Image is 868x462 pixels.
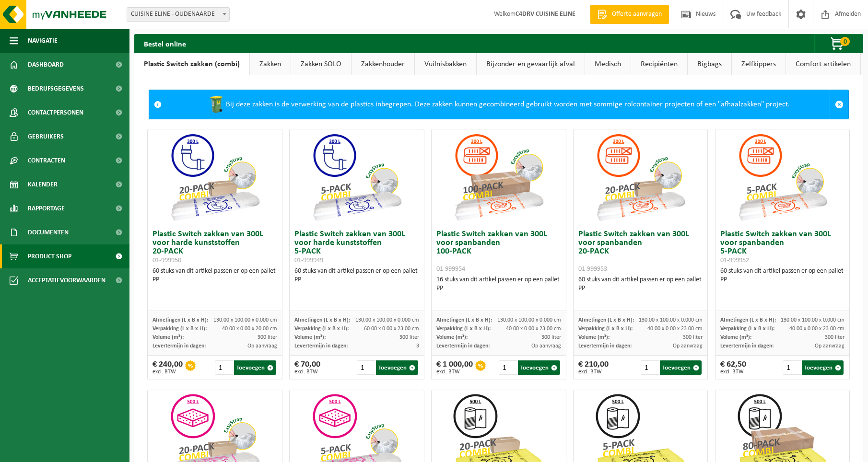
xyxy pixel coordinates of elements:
span: 0 [840,37,850,46]
span: 40.00 x 0.00 x 23.00 cm [789,326,845,332]
a: Recipiënten [631,53,687,75]
span: Volume (m³): [152,335,184,340]
span: Afmetingen (L x B x H): [720,317,776,323]
span: Verpakking (L x B x H): [294,326,349,332]
span: excl. BTW [720,369,746,375]
span: 40.00 x 0.00 x 20.00 cm [222,326,277,332]
span: 130.00 x 100.00 x 0.000 cm [497,317,561,323]
img: 01-999950 [167,129,263,225]
div: PP [578,284,703,293]
span: Levertermijn in dagen: [294,343,348,349]
button: Toevoegen [802,360,844,375]
span: Afmetingen (L x B x H): [294,317,350,323]
span: Verpakking (L x B x H): [578,326,633,332]
input: 1 [499,360,517,375]
a: Medisch [585,53,631,75]
div: € 62,50 [720,360,746,375]
h3: Plastic Switch zakken van 300L voor spanbanden 20-PACK [578,230,703,273]
h3: Plastic Switch zakken van 300L voor spanbanden 100-PACK [436,230,561,273]
a: Zakkenhouder [352,53,414,75]
div: 60 stuks van dit artikel passen er op een pallet [294,267,419,284]
a: Comfort artikelen [786,53,860,75]
h3: Plastic Switch zakken van 300L voor harde kunststoffen 5-PACK [294,230,419,265]
span: Afmetingen (L x B x H): [152,317,208,323]
h3: Plastic Switch zakken van 300L voor spanbanden 5-PACK [720,230,845,265]
span: 3 [416,343,419,349]
div: € 210,00 [578,360,609,375]
span: excl. BTW [436,369,473,375]
span: Levertermijn in dagen: [152,343,206,349]
span: 01-999949 [294,257,323,264]
span: CUISINE ELINE - OUDENAARDE [127,8,229,21]
strong: C4DRV CUISINE ELINE [516,11,575,18]
span: Volume (m³): [578,335,610,340]
span: Op aanvraag [673,343,703,349]
span: 130.00 x 100.00 x 0.000 cm [213,317,277,323]
div: PP [152,276,277,284]
div: PP [294,276,419,284]
a: Vuilnisbakken [415,53,476,75]
button: Toevoegen [376,360,418,375]
span: Navigatie [28,29,58,53]
div: Bij deze zakken is de verwerking van de plastics inbegrepen. Deze zakken kunnen gecombineerd gebr... [166,90,830,119]
div: 60 stuks van dit artikel passen er op een pallet [578,276,703,293]
button: 0 [814,34,862,53]
span: 01-999953 [578,266,607,273]
h3: Plastic Switch zakken van 300L voor harde kunststoffen 20-PACK [152,230,277,265]
span: 300 liter [399,335,419,340]
span: Contactpersonen [28,101,83,125]
span: Gebruikers [28,125,64,149]
a: Sluit melding [830,90,848,119]
div: € 1 000,00 [436,360,473,375]
span: excl. BTW [578,369,609,375]
span: Verpakking (L x B x H): [152,326,207,332]
span: 40.00 x 0.00 x 23.00 cm [647,326,703,332]
div: € 240,00 [152,360,183,375]
input: 1 [357,360,375,375]
span: Contracten [28,149,65,173]
a: Zakken [250,53,291,75]
span: 40.00 x 0.00 x 23.00 cm [506,326,561,332]
span: Volume (m³): [294,335,326,340]
span: 130.00 x 100.00 x 0.000 cm [781,317,845,323]
span: Op aanvraag [815,343,845,349]
span: excl. BTW [152,369,183,375]
span: 01-999950 [152,257,181,264]
span: Volume (m³): [436,335,468,340]
button: Toevoegen [518,360,560,375]
span: Afmetingen (L x B x H): [436,317,492,323]
span: Dashboard [28,53,64,77]
img: 01-999953 [593,129,689,225]
span: 300 liter [825,335,845,340]
span: 01-999954 [436,266,465,273]
span: Levertermijn in dagen: [578,343,632,349]
img: 01-999949 [309,129,405,225]
a: Zakken SOLO [291,53,351,75]
a: Plastic Switch zakken (combi) [134,53,249,75]
span: Levertermijn in dagen: [436,343,490,349]
div: 60 stuks van dit artikel passen er op een pallet [720,267,845,284]
a: Offerte aanvragen [590,5,669,24]
span: Volume (m³): [720,335,751,340]
h2: Bestel online [134,34,196,53]
span: Product Shop [28,244,71,268]
div: PP [436,284,561,293]
span: Offerte aanvragen [610,10,664,19]
button: Toevoegen [660,360,702,375]
span: Documenten [28,220,69,244]
span: excl. BTW [294,369,320,375]
img: WB-0240-HPE-GN-50.png [207,95,226,114]
span: Kalender [28,173,58,196]
span: Acceptatievoorwaarden [28,268,106,292]
span: 130.00 x 100.00 x 0.000 cm [355,317,419,323]
img: 01-999954 [451,129,547,225]
span: Afmetingen (L x B x H): [578,317,634,323]
div: 60 stuks van dit artikel passen er op een pallet [152,267,277,284]
a: Bigbags [688,53,731,75]
input: 1 [215,360,233,375]
span: CUISINE ELINE - OUDENAARDE [127,7,230,22]
span: 60.00 x 0.00 x 23.00 cm [364,326,419,332]
a: Zelfkippers [732,53,786,75]
span: Op aanvraag [531,343,561,349]
div: € 70,00 [294,360,320,375]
